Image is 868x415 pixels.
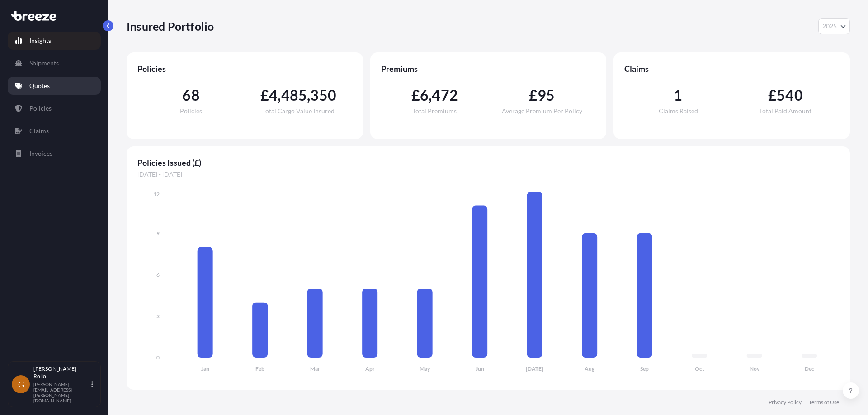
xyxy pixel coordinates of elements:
[127,19,214,33] p: Insured Portfolio
[260,88,269,103] span: £
[137,157,839,168] span: Policies Issued (£)
[137,63,352,74] span: Policies
[412,108,457,114] span: Total Premiums
[33,382,90,403] p: [PERSON_NAME][EMAIL_ADDRESS][PERSON_NAME][DOMAIN_NAME]
[750,365,760,372] tspan: Nov
[29,104,52,113] p: Policies
[420,88,429,103] span: 6
[156,313,160,320] tspan: 3
[8,77,101,95] a: Quotes
[8,32,101,50] a: Insights
[8,99,101,117] a: Policies
[255,365,264,372] tspan: Feb
[640,365,649,372] tspan: Sep
[624,63,839,74] span: Claims
[269,88,278,103] span: 4
[818,18,850,34] button: Year Selector
[180,108,202,114] span: Policies
[822,22,837,31] span: 2025
[156,230,160,237] tspan: 9
[365,365,375,372] tspan: Apr
[659,108,698,114] span: Claims Raised
[278,88,281,103] span: ,
[33,365,90,380] p: [PERSON_NAME] Rollo
[310,88,336,103] span: 350
[476,365,484,372] tspan: Jun
[29,149,52,158] p: Invoices
[777,88,803,103] span: 540
[411,88,420,103] span: £
[8,54,101,72] a: Shipments
[201,365,209,372] tspan: Jan
[695,365,704,372] tspan: Oct
[429,88,432,103] span: ,
[29,81,50,90] p: Quotes
[585,365,595,372] tspan: Aug
[502,108,582,114] span: Average Premium Per Policy
[8,145,101,163] a: Invoices
[262,108,335,114] span: Total Cargo Value Insured
[307,88,310,103] span: ,
[529,88,538,103] span: £
[768,88,777,103] span: £
[156,354,160,361] tspan: 0
[8,122,101,140] a: Claims
[805,365,814,372] tspan: Dec
[526,365,543,372] tspan: [DATE]
[310,365,320,372] tspan: Mar
[29,36,51,45] p: Insights
[420,365,430,372] tspan: May
[137,170,839,179] span: [DATE] - [DATE]
[381,63,596,74] span: Premiums
[759,108,811,114] span: Total Paid Amount
[809,399,839,406] a: Terms of Use
[674,88,682,103] span: 1
[769,399,802,406] a: Privacy Policy
[432,88,458,103] span: 472
[538,88,555,103] span: 95
[156,271,160,278] tspan: 6
[29,126,49,135] p: Claims
[18,380,24,389] span: G
[281,88,307,103] span: 485
[153,191,160,197] tspan: 12
[182,88,199,103] span: 68
[29,59,59,68] p: Shipments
